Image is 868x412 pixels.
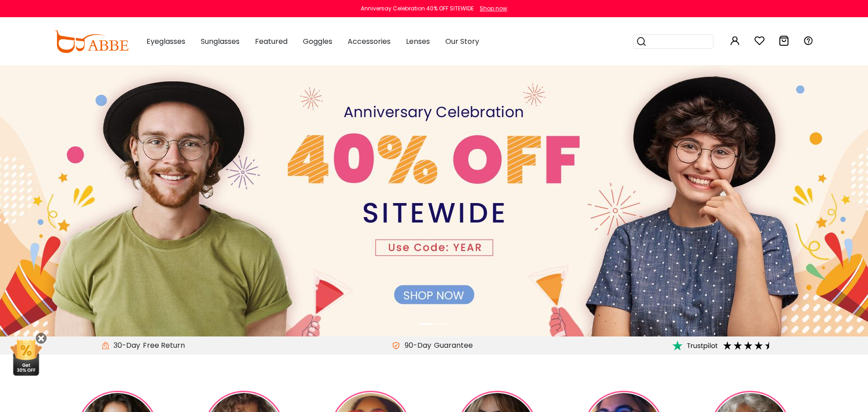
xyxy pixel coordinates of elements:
[255,36,288,47] span: Featured
[475,5,507,12] a: Shop now
[400,340,431,351] span: 90-Day
[146,36,185,47] span: Eyeglasses
[431,340,476,351] div: Guarantee
[361,5,474,13] div: Anniversay Celebration 40% OFF SITEWIDE
[480,5,507,13] div: Shop now
[201,36,240,47] span: Sunglasses
[348,36,391,47] span: Accessories
[406,36,430,47] span: Lenses
[445,36,479,47] span: Our Story
[54,30,128,53] img: abbeglasses.com
[303,36,332,47] span: Goggles
[9,340,43,376] img: mini welcome offer
[109,340,140,351] span: 30-Day
[140,340,188,351] div: Free Return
